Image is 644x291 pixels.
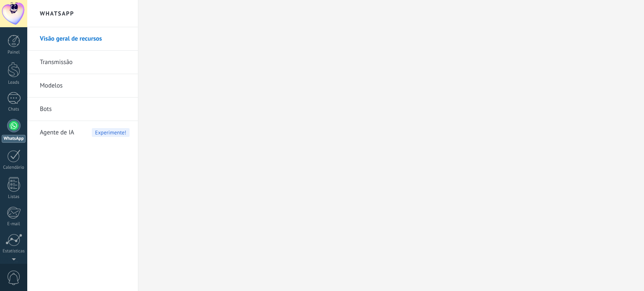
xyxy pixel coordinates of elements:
[2,221,26,227] div: E-mail
[2,194,26,200] div: Listas
[40,121,74,144] span: Agente de IA
[40,27,130,51] a: Visão geral de recursos
[27,74,138,98] li: Modelos
[2,135,26,143] div: WhatsApp
[2,107,26,112] div: Chats
[27,121,138,144] li: Agente de IA
[2,80,26,85] div: Leads
[92,128,130,137] span: Experimente!
[40,51,130,74] a: Transmissão
[27,51,138,74] li: Transmissão
[2,165,26,170] div: Calendário
[27,27,138,51] li: Visão geral de recursos
[40,74,130,98] a: Modelos
[27,98,138,121] li: Bots
[40,98,130,121] a: Bots
[2,50,26,55] div: Painel
[40,121,130,144] a: Agente de IAExperimente!
[2,249,26,254] div: Estatísticas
